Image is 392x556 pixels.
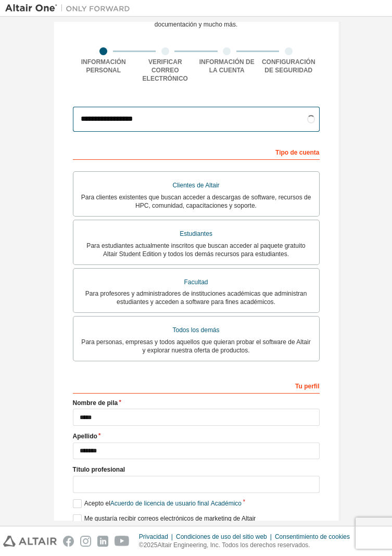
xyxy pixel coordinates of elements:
[172,182,219,189] font: Clientes de Altair
[86,242,305,258] font: Para estudiantes actualmente inscritos que buscan acceder al paquete gratuito Altair Student Edit...
[211,500,242,507] font: Académico
[143,58,188,82] font: Verificar correo electrónico
[84,515,256,522] font: Me gustaría recibir correos electrónicos de marketing de Altair
[84,500,110,507] font: Acepto el
[97,536,108,547] img: linkedin.svg
[139,541,144,549] font: ©
[3,536,57,547] img: altair_logo.svg
[180,230,212,237] font: Estudiantes
[184,279,208,286] font: Facultad
[172,326,219,334] font: Todos los demás
[295,383,319,390] font: Tu perfil
[81,194,311,209] font: Para clientes existentes que buscan acceder a descargas de software, recursos de HPC, comunidad, ...
[275,149,319,156] font: Tipo de cuenta
[63,536,74,547] img: facebook.svg
[176,533,267,540] font: Condiciones de uso del sitio web
[262,58,315,74] font: Configuración de seguridad
[199,58,255,74] font: Información de la cuenta
[73,433,97,440] font: Apellido
[144,541,158,549] font: 2025
[80,536,91,547] img: instagram.svg
[81,58,126,74] font: Información personal
[275,533,350,540] font: Consentimiento de cookies
[85,290,307,306] font: Para profesores y administradores de instituciones académicas que administran estudiantes y acced...
[157,541,310,549] font: Altair Engineering, Inc. Todos los derechos reservados.
[73,466,125,473] font: Título profesional
[139,533,168,540] font: Privacidad
[5,3,135,14] img: Altair Uno
[81,338,310,354] font: Para personas, empresas y todos aquellos que quieran probar el software de Altair y explorar nues...
[110,500,209,507] font: Acuerdo de licencia de usuario final
[115,536,130,547] img: youtube.svg
[73,399,118,407] font: Nombre de pila
[155,21,237,28] font: documentación y mucho más.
